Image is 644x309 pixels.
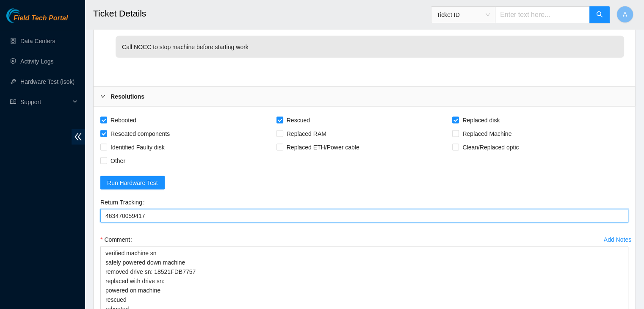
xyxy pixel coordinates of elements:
span: Replaced Machine [459,127,515,141]
span: double-left [72,129,85,145]
span: Replaced ETH/Power cable [283,141,363,154]
a: Activity Logs [20,58,54,65]
span: Support [20,94,70,110]
img: Akamai Technologies [6,8,43,23]
button: search [589,6,610,23]
input: Enter text here... [495,6,590,23]
span: Ticket ID [437,8,490,21]
span: Identified Faulty disk [107,141,168,154]
span: right [100,94,105,99]
span: Replaced RAM [283,127,330,141]
span: Clean/Replaced optic [459,141,522,154]
span: Replaced disk [459,113,503,127]
span: Other [107,154,129,168]
p: Call NOCC to stop machine before starting work [116,36,624,58]
div: Add Notes [604,237,631,243]
span: Reseated components [107,127,173,141]
span: Rescued [283,113,313,127]
div: Resolutions [94,87,635,106]
span: Run Hardware Test [107,178,158,188]
label: Return Tracking [100,196,148,209]
button: A [616,6,633,23]
label: Comment [100,233,136,246]
span: read [10,99,16,105]
span: A [623,9,627,20]
a: Data Centers [20,38,55,44]
b: Resolutions [111,92,144,101]
button: Run Hardware Test [100,176,165,190]
button: Add Notes [603,233,632,246]
span: Field Tech Portal [14,14,68,22]
a: Akamai TechnologiesField Tech Portal [6,15,68,26]
a: Hardware Test (isok) [20,78,75,85]
span: search [596,11,603,19]
span: Rebooted [107,113,140,127]
input: Return Tracking [100,209,628,223]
